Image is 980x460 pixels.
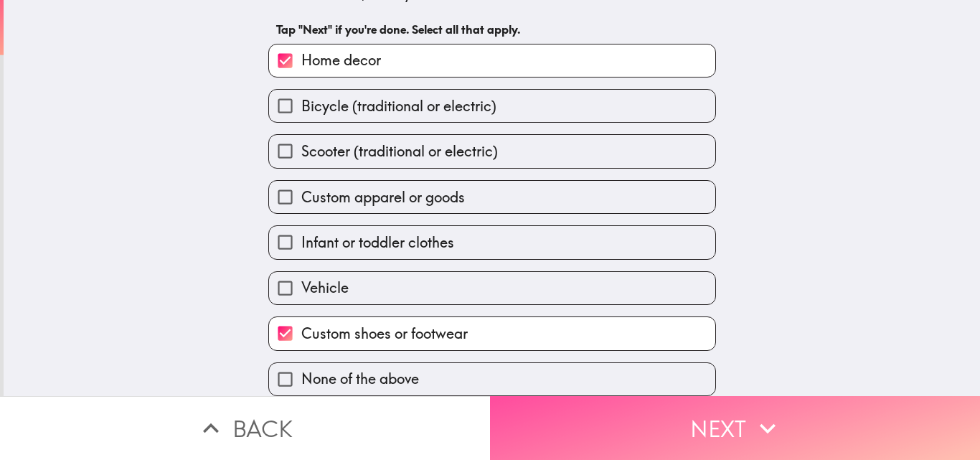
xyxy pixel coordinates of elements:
span: Scooter (traditional or electric) [301,141,498,161]
span: Custom shoes or footwear [301,324,468,344]
span: Custom apparel or goods [301,187,465,207]
h6: Tap "Next" if you're done. Select all that apply. [276,22,708,37]
span: Home decor [301,50,381,70]
button: Infant or toddler clothes [269,226,715,258]
button: Home decor [269,44,715,77]
span: Bicycle (traditional or electric) [301,96,496,116]
span: Infant or toddler clothes [301,233,454,253]
button: Custom apparel or goods [269,181,715,213]
button: None of the above [269,363,715,395]
span: Vehicle [301,278,349,298]
button: Vehicle [269,272,715,304]
button: Custom shoes or footwear [269,317,715,349]
button: Scooter (traditional or electric) [269,135,715,167]
button: Next [490,396,980,460]
span: None of the above [301,369,419,389]
button: Bicycle (traditional or electric) [269,90,715,122]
